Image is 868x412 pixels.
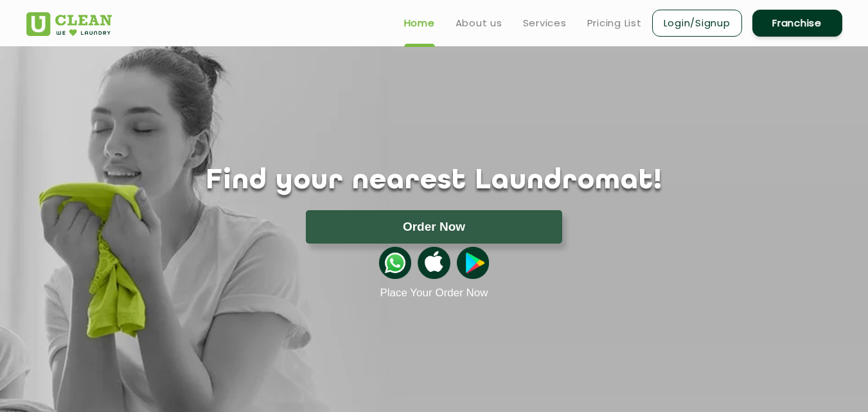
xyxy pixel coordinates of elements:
a: Place Your Order Now [380,287,488,300]
a: Services [523,15,567,31]
button: Order Now [306,210,562,244]
img: playstoreicon.png [457,247,489,279]
img: whatsappicon.png [379,247,411,279]
a: Pricing List [587,15,642,31]
a: Login/Signup [652,10,742,37]
h1: Find your nearest Laundromat! [17,165,852,197]
img: UClean Laundry and Dry Cleaning [26,12,112,36]
a: Franchise [752,10,842,37]
img: apple-icon.png [418,247,450,279]
a: About us [456,15,502,31]
a: Home [404,15,435,31]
